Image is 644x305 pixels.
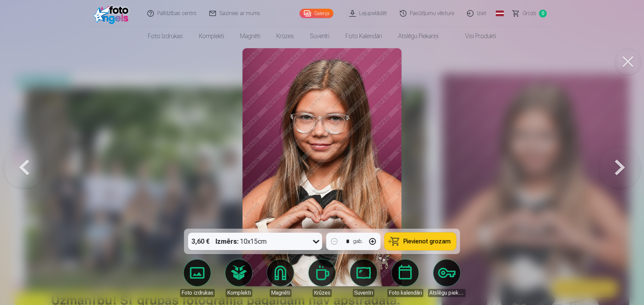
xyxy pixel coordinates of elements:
a: Atslēgu piekariņi [428,259,466,297]
img: /fa1 [93,3,132,24]
a: Magnēti [262,259,299,297]
a: Foto kalendāri [386,259,424,297]
a: Foto kalendāri [337,27,390,46]
a: Atslēgu piekariņi [390,27,446,46]
div: 3,60 € [188,233,213,250]
a: Visi produkti [446,27,504,46]
div: Magnēti [270,289,291,297]
a: Komplekti [191,27,232,46]
div: Komplekti [226,289,252,297]
a: Krūzes [268,27,302,46]
div: Suvenīri [353,289,374,297]
a: Krūzes [303,259,341,297]
div: gab. [353,237,363,245]
span: 0 [539,10,547,17]
a: Foto izdrukas [140,27,191,46]
a: Suvenīri [302,27,337,46]
a: Suvenīri [345,259,382,297]
div: Krūzes [313,289,332,297]
a: Magnēti [232,27,268,46]
a: Foto izdrukas [178,259,216,297]
a: Galerija [300,9,333,18]
button: Pievienot grozam [385,233,456,250]
div: 10x15cm [216,233,267,250]
div: Foto kalendāri [387,289,423,297]
a: Komplekti [220,259,258,297]
div: Foto izdrukas [180,289,215,297]
span: Pievienot grozam [404,238,451,244]
strong: Izmērs : [216,237,239,246]
div: Atslēgu piekariņi [428,289,466,297]
span: Grozs [523,9,536,17]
